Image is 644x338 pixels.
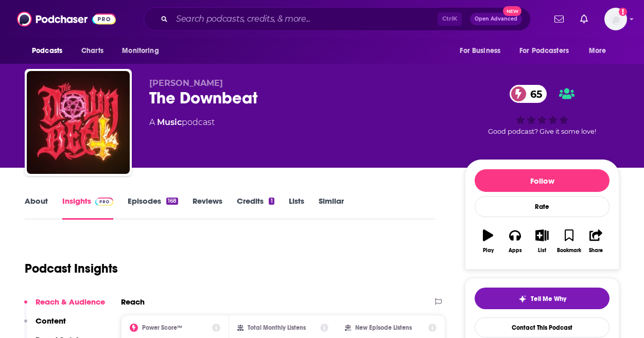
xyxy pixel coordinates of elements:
div: Play [483,247,494,254]
button: open menu [452,41,513,61]
a: 65 [510,85,547,103]
img: tell me why sparkle [518,295,527,303]
span: [PERSON_NAME] [149,78,223,88]
a: Contact This Podcast [475,317,610,337]
h2: Power Score™ [142,324,182,331]
span: New [503,6,521,16]
span: Open Advanced [475,16,517,22]
div: Apps [509,247,522,254]
div: 168 [166,198,178,205]
p: Reach & Audience [36,297,105,307]
a: Similar [319,196,344,220]
div: List [538,247,546,254]
span: 65 [520,85,547,103]
h2: Total Monthly Listens [248,324,306,331]
div: Bookmark [557,247,581,254]
h2: New Episode Listens [355,324,412,331]
span: For Business [460,44,500,58]
img: Podchaser Pro [95,198,113,206]
div: Share [589,247,603,254]
button: List [529,223,555,260]
button: open menu [25,41,76,61]
a: Charts [75,41,110,61]
div: 1 [269,198,274,205]
h2: Reach [121,297,145,307]
span: Tell Me Why [531,295,566,303]
span: Logged in as Naomiumusic [604,8,627,30]
div: A podcast [149,116,215,129]
a: About [25,196,48,220]
img: Podchaser - Follow, Share and Rate Podcasts [17,9,116,29]
svg: Add a profile image [619,8,627,16]
a: InsightsPodchaser Pro [62,196,113,220]
button: Bookmark [555,223,582,260]
button: open menu [513,41,584,61]
div: Rate [475,196,610,217]
p: Content [36,316,66,326]
button: Apps [501,223,528,260]
a: Show notifications dropdown [576,10,592,28]
span: Ctrl K [438,12,462,26]
button: Content [24,316,66,335]
a: Music [157,117,182,127]
button: tell me why sparkleTell Me Why [475,288,610,309]
a: Show notifications dropdown [550,10,568,28]
span: More [589,44,606,58]
div: 65Good podcast? Give it some love! [465,78,619,142]
a: Credits1 [237,196,274,220]
a: Episodes168 [128,196,178,220]
div: Search podcasts, credits, & more... [144,7,531,31]
button: open menu [115,41,172,61]
span: Podcasts [32,44,62,58]
h1: Podcast Insights [25,261,118,276]
button: open menu [582,41,619,61]
button: Reach & Audience [24,297,105,316]
span: Good podcast? Give it some love! [488,128,596,135]
input: Search podcasts, credits, & more... [172,11,438,27]
a: Reviews [193,196,222,220]
img: The Downbeat [27,71,130,174]
button: Play [475,223,501,260]
button: Follow [475,169,610,192]
span: Monitoring [122,44,159,58]
span: For Podcasters [519,44,569,58]
img: User Profile [604,8,627,30]
span: Charts [81,44,103,58]
button: Open AdvancedNew [470,13,522,25]
a: Lists [289,196,304,220]
button: Share [583,223,610,260]
button: Show profile menu [604,8,627,30]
